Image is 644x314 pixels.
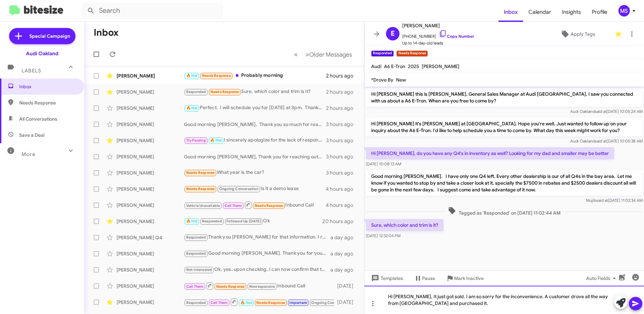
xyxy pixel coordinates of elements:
span: Needs Response [211,90,239,94]
p: Sure, which color and trim is it? [366,219,444,231]
div: [PERSON_NAME] [117,218,184,225]
small: Needs Response [396,51,427,57]
div: Probably morning [184,72,326,80]
div: Ok, yes. upon checking, I can now confirm that the vehicle of your interest is sold to another cu... [184,266,330,274]
span: A6 E-Tron [384,63,405,69]
button: Pause [409,272,441,284]
h1: Inbox [94,27,119,38]
span: 🔥 Hot [240,301,252,305]
div: 3 hours ago [326,137,359,144]
span: said at [595,109,607,114]
input: Search [82,3,223,19]
span: Responded [186,90,206,94]
a: Inbox [498,2,523,22]
div: a day ago [330,250,359,257]
div: Sure, which color and trim is it? [184,88,326,96]
span: Ongoing Conversation [311,301,350,305]
p: Hi [PERSON_NAME], do you have any Q4's in inventory as well? Looking for my dad and smaller may b... [366,147,614,159]
p: Good morning [PERSON_NAME]. I have only one Q4 left. Every other dealership is our of all Q4s in ... [366,170,643,196]
span: [PHONE_NUMBER] [402,30,474,40]
small: Responded [371,51,394,57]
a: Copy Number [439,34,474,39]
span: Pause [422,272,435,284]
div: Perfect. I will schedule you for [DATE] at 3pm. Thank you for the opportunity and we will see you... [184,104,326,112]
span: Audi [371,63,381,69]
span: [DATE] 10:08:13 AM [366,161,401,166]
button: Previous [290,48,302,61]
div: [PERSON_NAME] [117,186,184,192]
span: Audi Oakland [DATE] 10:05:38 AM [570,138,643,144]
span: Mark Inactive [454,272,484,284]
span: Needs Response [19,99,76,106]
div: Thank you [PERSON_NAME] for that information. I really appreciate it. Let me know if there is any... [184,233,330,241]
span: said at [595,138,607,144]
div: Ok [184,217,322,225]
span: Save a Deal [19,132,44,138]
div: [PERSON_NAME] [117,266,184,273]
span: » [305,50,309,59]
span: Needs Response [216,284,245,289]
button: Apply Tags [543,28,612,40]
span: Templates [370,272,403,284]
span: *Drove By [371,77,393,83]
button: Templates [364,272,409,284]
span: Needs Response [255,203,283,208]
span: Responded [186,301,206,305]
div: [PERSON_NAME] [117,72,184,79]
span: Calendar [523,2,556,22]
button: MS [613,5,637,17]
span: Nonresponsive [249,284,275,289]
div: MS [618,5,630,17]
span: [PERSON_NAME] [422,63,459,69]
p: Hi [PERSON_NAME] it's [PERSON_NAME] at [GEOGRAPHIC_DATA]. Hope you're well. Just wanted to follow... [366,118,643,136]
div: [PERSON_NAME] [117,283,184,289]
p: Hi [PERSON_NAME] this is [PERSON_NAME], General Sales Manager at Audi [GEOGRAPHIC_DATA]. I saw yo... [366,88,643,107]
div: Hi [PERSON_NAME], It just got sold. I am so sorry for the inconvenience. A customer drove all the... [364,286,644,314]
div: 2 hours ago [326,89,359,95]
span: 🔥 Hot [186,73,198,78]
span: Special Campaign [29,33,70,39]
div: Inbound Call [184,201,326,209]
div: Audi Oakland [26,50,58,57]
div: What year is the car? [184,169,326,177]
div: [PERSON_NAME] [117,137,184,144]
div: Good morning [PERSON_NAME]. Thank you for your question. We would like you to bring your vehicle ... [184,250,330,257]
div: a day ago [330,234,359,241]
span: Auto Fields [586,272,618,284]
div: I sincerely apologize for the lack of response. I’ve asked my Brand Specialist, [PERSON_NAME], to... [184,136,326,144]
div: Good morning [PERSON_NAME], Thank you so much for reaching out and your interest in our Q6s. Rest... [184,121,326,128]
div: [DATE] [334,283,359,289]
span: All Conversations [19,116,57,122]
div: 4 hours ago [326,186,359,192]
div: Inbound Call [184,282,334,290]
span: Responded [186,235,206,240]
div: [PERSON_NAME] [117,299,184,306]
span: Try Pausing [186,138,206,143]
span: Tagged as 'Responded' on [DATE] 11:02:44 AM [445,207,563,216]
div: 2 hours ago [326,72,359,79]
span: Needs Response [186,187,215,191]
button: Next [301,48,356,61]
span: Older Messages [309,51,352,58]
div: [PERSON_NAME] [117,202,184,209]
span: Labels [22,68,41,74]
span: [PERSON_NAME] [402,22,474,30]
div: The vehicle has 20,000 miles and is in good condition. There is one little door ding. Could you g... [184,298,334,306]
div: a day ago [330,266,359,273]
div: 3 hours ago [326,169,359,176]
div: [DATE] [334,299,359,306]
div: 20 hours ago [322,218,359,225]
span: 🔥 Hot [186,219,198,223]
span: Up to 14-day-old leads [402,40,474,46]
span: E [391,28,395,39]
span: [DATE] 12:32:04 PM [366,233,400,238]
span: 🔥 Hot [186,106,198,110]
div: 4 hours ago [326,202,359,209]
div: 3 hours ago [326,121,359,128]
div: [PERSON_NAME] [117,250,184,257]
div: 2 hours ago [326,105,359,112]
a: Profile [586,2,613,22]
span: Needs Response [186,170,215,175]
